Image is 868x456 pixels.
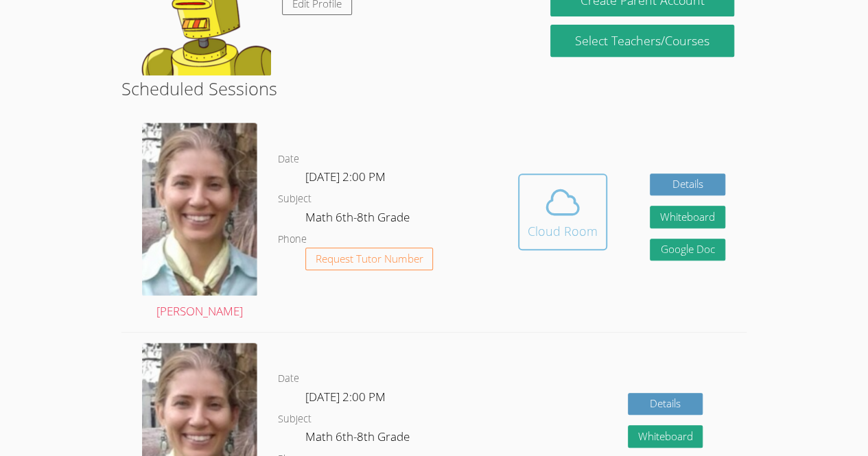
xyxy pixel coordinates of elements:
span: [DATE] 2:00 PM [305,169,386,184]
dt: Subject [278,411,312,428]
dt: Subject [278,191,312,208]
button: Whiteboard [628,425,703,448]
button: Whiteboard [650,206,725,228]
img: Screenshot%202024-09-06%20202226%20-%20Cropped.png [142,123,257,296]
dd: Math 6th-8th Grade [305,427,412,451]
a: Details [628,393,703,416]
dd: Math 6th-8th Grade [305,208,412,231]
dt: Date [278,151,299,168]
button: Cloud Room [518,173,607,250]
span: Request Tutor Number [316,254,423,264]
h2: Scheduled Sessions [121,75,747,101]
div: Cloud Room [528,221,598,241]
button: Request Tutor Number [305,248,434,270]
a: Select Teachers/Courses [550,25,734,57]
a: Details [650,173,725,196]
span: [DATE] 2:00 PM [305,389,386,405]
a: Google Doc [650,239,725,261]
a: [PERSON_NAME] [142,123,257,321]
dt: Date [278,370,299,387]
dt: Phone [278,231,307,248]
